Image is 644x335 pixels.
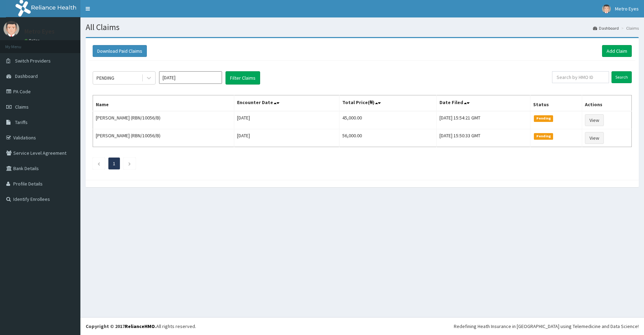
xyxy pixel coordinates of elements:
[15,119,28,125] span: Tariffs
[530,95,582,111] th: Status
[80,317,644,335] footer: All rights reserved.
[585,132,604,144] a: View
[24,28,55,35] p: Metro Eyes
[602,45,632,57] a: Add Claim
[125,323,155,329] a: RelianceHMO
[620,25,639,31] li: Claims
[159,71,222,84] input: Select Month and Year
[437,95,530,111] th: Date Filed
[615,6,639,12] span: Metro Eyes
[86,323,156,329] strong: Copyright © 2017 .
[552,71,609,83] input: Search by HMO ID
[611,71,632,83] input: Search
[234,111,339,129] td: [DATE]
[93,129,234,147] td: [PERSON_NAME] (RBN/10056/B)
[339,129,436,147] td: 56,000.00
[454,323,639,330] div: Redefining Heath Insurance in [GEOGRAPHIC_DATA] using Telemedicine and Data Science!
[534,133,553,139] span: Pending
[593,25,619,31] a: Dashboard
[602,5,611,13] img: User Image
[96,74,114,81] div: PENDING
[234,95,339,111] th: Encounter Date
[15,58,51,64] span: Switch Providers
[226,71,260,85] button: Filter Claims
[437,111,530,129] td: [DATE] 15:54:21 GMT
[93,111,234,129] td: [PERSON_NAME] (RBN/10056/B)
[339,111,436,129] td: 45,000.00
[93,95,234,111] th: Name
[113,160,115,167] a: Page 1 is your current page
[97,160,100,167] a: Previous page
[15,73,38,79] span: Dashboard
[128,160,131,167] a: Next page
[24,38,41,43] a: Online
[582,95,631,111] th: Actions
[534,115,553,122] span: Pending
[15,104,29,110] span: Claims
[339,95,436,111] th: Total Price(₦)
[585,114,604,126] a: View
[234,129,339,147] td: [DATE]
[437,129,530,147] td: [DATE] 15:50:33 GMT
[86,23,639,32] h1: All Claims
[93,45,147,57] button: Download Paid Claims
[3,21,19,37] img: User Image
